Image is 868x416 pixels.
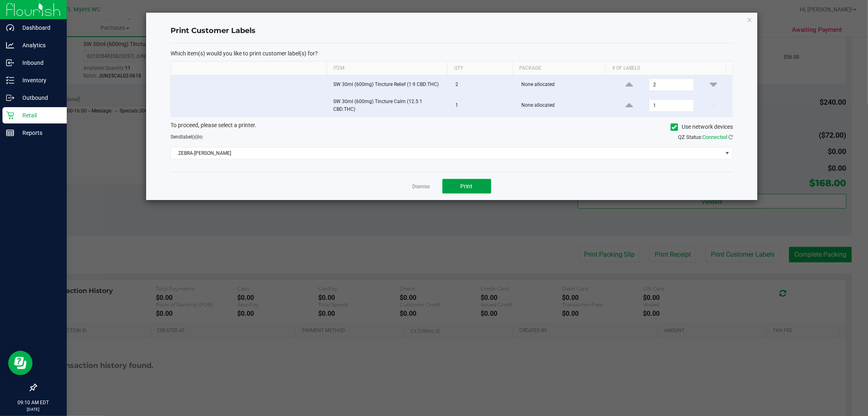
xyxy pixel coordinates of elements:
span: Connected [702,134,727,140]
div: To proceed, please select a printer. [164,121,739,133]
p: Retail [14,110,63,120]
p: Dashboard [14,23,63,33]
td: SW 30ml (600mg) Tincture Relief (1:9 CBD:THC) [328,75,450,95]
button: Print [442,179,491,194]
inline-svg: Dashboard [6,24,14,32]
td: None allocated [516,95,610,117]
p: Reports [14,128,63,138]
a: Dismiss [413,183,430,190]
span: Print [461,183,473,189]
inline-svg: Outbound [6,94,14,102]
span: ZEBRA-[PERSON_NAME] [171,147,722,159]
p: Which item(s) would you like to print customer label(s) for? [171,50,733,57]
th: # of labels [605,62,726,75]
p: Inbound [14,58,63,68]
p: Inventory [14,75,63,85]
iframe: Resource center [8,351,33,375]
h4: Print Customer Labels [171,26,733,36]
p: Outbound [14,93,63,103]
inline-svg: Reports [6,129,14,137]
p: 09:10 AM EDT [4,399,63,406]
th: Qty [447,62,512,75]
p: [DATE] [4,406,63,412]
inline-svg: Inbound [6,59,14,67]
td: None allocated [516,75,610,95]
p: Analytics [14,40,63,50]
span: QZ Status: [678,134,733,140]
td: SW 30ml (600mg) Tincture Calm (12.5:1 CBD:THC) [328,95,450,117]
td: 1 [450,95,516,117]
th: Package [512,62,605,75]
inline-svg: Inventory [6,76,14,84]
span: Send to: [171,134,203,140]
td: 2 [450,75,516,95]
label: Use network devices [671,123,733,131]
inline-svg: Retail [6,111,14,119]
th: Item [327,62,447,75]
inline-svg: Analytics [6,41,14,49]
span: label(s) [181,134,198,140]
